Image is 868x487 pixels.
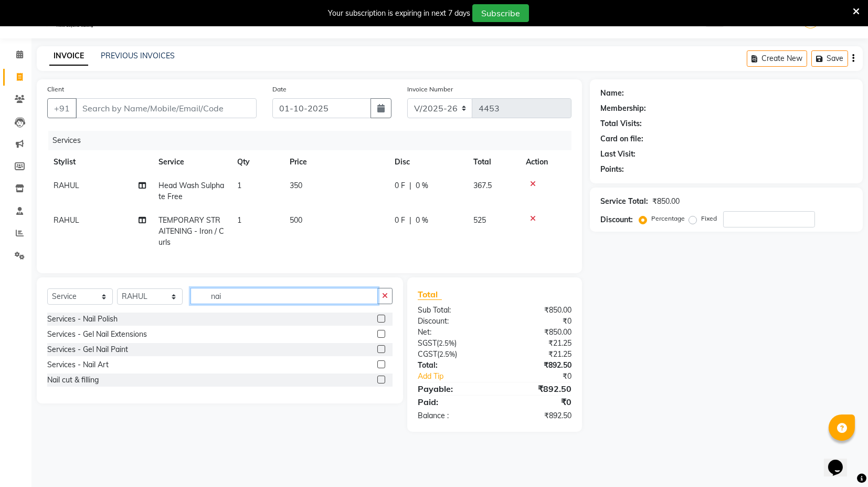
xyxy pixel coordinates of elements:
[439,339,454,347] span: 2.5%
[410,360,495,371] div: Total:
[49,47,88,66] a: INVOICE
[290,215,302,225] span: 500
[283,150,388,174] th: Price
[158,181,224,201] span: Head Wash Sulphate Free
[47,314,118,325] div: Services - Nail Polish
[237,181,241,190] span: 1
[600,214,633,225] div: Discount:
[407,85,453,94] label: Invoice Number
[395,215,405,226] span: 0 F
[152,150,231,174] th: Service
[54,181,79,190] span: RAHUL
[410,327,495,338] div: Net:
[495,338,580,349] div: ₹21.25
[495,410,580,421] div: ₹892.50
[520,150,571,174] th: Action
[410,316,495,327] div: Discount:
[495,382,580,395] div: ₹892.50
[416,180,428,191] span: 0 %
[410,396,495,408] div: Paid:
[410,382,495,395] div: Payable:
[410,371,509,382] a: Add Tip
[418,349,437,359] span: CGST
[495,327,580,338] div: ₹850.00
[472,4,529,22] button: Subscribe
[651,214,685,223] label: Percentage
[158,215,224,247] span: TEMPORARY STRAITENING - Iron / Curls
[495,396,580,408] div: ₹0
[418,338,437,348] span: SGST
[410,338,495,349] div: ( )
[467,150,520,174] th: Total
[473,181,492,190] span: 367.5
[47,375,99,386] div: Nail cut & filling
[47,359,109,370] div: Services - Nail Art
[600,103,646,114] div: Membership:
[824,445,858,476] iframe: chat widget
[290,181,302,190] span: 350
[48,131,579,150] div: Services
[418,289,442,300] span: Total
[190,288,378,304] input: Search or Scan
[272,85,287,94] label: Date
[439,350,455,358] span: 2.5%
[54,215,79,225] span: RAHUL
[47,329,147,340] div: Services - Gel Nail Extensions
[600,88,624,99] div: Name:
[509,371,580,382] div: ₹0
[237,215,241,225] span: 1
[409,180,411,191] span: |
[811,50,848,67] button: Save
[495,305,580,316] div: ₹850.00
[231,150,283,174] th: Qty
[395,180,405,191] span: 0 F
[47,85,64,94] label: Client
[410,349,495,360] div: ( )
[47,150,152,174] th: Stylist
[600,164,624,175] div: Points:
[409,215,411,226] span: |
[495,349,580,360] div: ₹21.25
[652,196,680,207] div: ₹850.00
[410,410,495,421] div: Balance :
[600,118,642,129] div: Total Visits:
[47,344,128,355] div: Services - Gel Nail Paint
[416,215,428,226] span: 0 %
[101,51,175,60] a: PREVIOUS INVOICES
[328,8,470,19] div: Your subscription is expiring in next 7 days
[473,215,486,225] span: 525
[495,316,580,327] div: ₹0
[495,360,580,371] div: ₹892.50
[747,50,807,67] button: Create New
[76,98,257,118] input: Search by Name/Mobile/Email/Code
[600,133,643,144] div: Card on file:
[600,196,648,207] div: Service Total:
[47,98,77,118] button: +91
[410,305,495,316] div: Sub Total:
[388,150,467,174] th: Disc
[600,149,636,160] div: Last Visit:
[701,214,717,223] label: Fixed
